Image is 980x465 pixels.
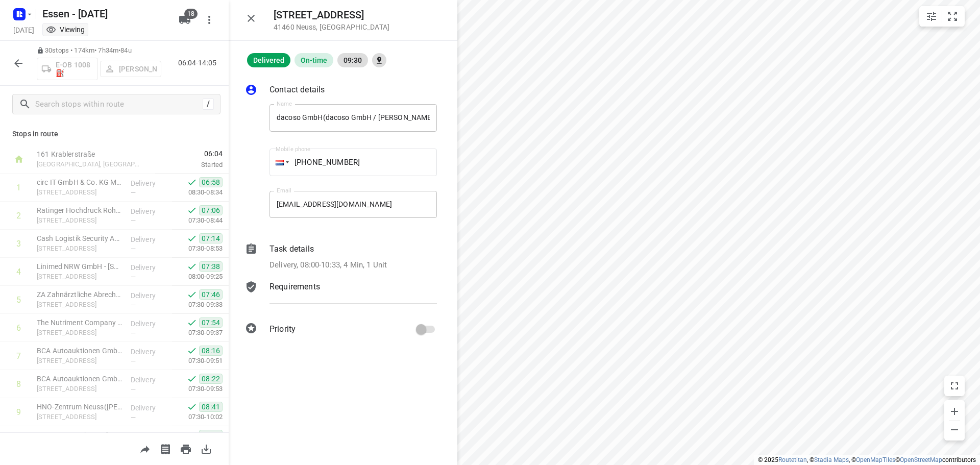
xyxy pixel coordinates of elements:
[37,412,122,422] p: [STREET_ADDRESS]
[131,178,168,188] p: Delivery
[131,319,168,329] p: Delivery
[172,328,223,338] p: 07:30-09:37
[37,177,122,187] p: circ IT GmbH & Co. KG Medientechnologie und Services(Jennifer Bloemen)
[372,53,386,67] div: Show driver's finish location
[199,289,223,300] span: 07:46
[12,129,216,139] p: Stops in route
[131,301,136,309] span: —
[919,6,965,27] div: small contained button group
[37,187,122,198] p: Zülpicher Str. 8A, Düsseldorf
[131,273,136,281] span: —
[337,56,368,64] span: 09:30
[269,149,437,176] input: 1 (702) 123-4567
[856,456,895,463] a: OpenMapTiles
[175,10,195,30] button: 18
[187,346,197,356] svg: Done
[37,243,122,254] p: Burgunderstraße 29, Düsseldorf
[172,356,223,366] p: 07:30-09:51
[131,329,136,337] span: —
[187,374,197,384] svg: Done
[46,25,85,35] div: Viewing
[172,412,223,422] p: 07:30-10:02
[199,317,223,328] span: 07:54
[199,346,223,356] span: 08:16
[16,295,21,305] div: 5
[187,317,197,328] svg: Done
[199,374,223,384] span: 08:22
[172,215,223,226] p: 07:30-08:44
[131,206,168,216] p: Delivery
[274,9,389,21] h5: [STREET_ADDRESS]
[187,402,197,412] svg: Done
[37,430,122,440] p: SHWP PartGmbB - Erftstrasse(Sonja Özgüc)
[245,84,437,98] div: Contact details
[37,272,122,282] p: [STREET_ADDRESS]
[269,149,289,176] div: Netherlands: + 31
[942,6,963,27] button: Fit zoom
[245,281,437,311] div: Requirements
[37,205,122,215] p: Ratinger Hochdruck Rohrleitungsbau GmbH(Marc Jacobs)
[16,239,21,249] div: 3
[155,160,223,170] p: Started
[37,402,122,412] p: HNO-Zentrum Neuss(Sarah Bern)
[131,245,136,253] span: —
[37,149,143,159] p: 161 Krablerstraße
[120,46,131,54] span: 84u
[199,233,223,243] span: 07:14
[814,456,849,463] a: Stadia Maps
[131,431,168,441] p: Delivery
[35,96,203,112] input: Search stops within route
[37,384,122,394] p: [STREET_ADDRESS]
[172,384,223,394] p: 07:30-09:53
[274,23,389,31] p: 41460 Neuss , [GEOGRAPHIC_DATA]
[118,46,120,54] span: •
[247,56,290,64] span: Delivered
[199,205,223,215] span: 07:06
[199,430,223,440] span: 08:48
[900,456,942,463] a: OpenStreetMap
[16,351,21,361] div: 7
[178,58,220,68] p: 06:04-14:05
[187,205,197,215] svg: Done
[155,149,223,159] span: 06:04
[187,289,197,300] svg: Done
[155,444,176,453] span: Print shipping labels
[295,56,333,64] span: On-time
[37,159,143,169] p: [GEOGRAPHIC_DATA], [GEOGRAPHIC_DATA]
[131,347,168,357] p: Delivery
[37,317,122,328] p: The Nutriment Company Germany TNCG GmbH(Daniela Kitzing)
[37,289,122,300] p: ZA Zahnärztliche Abrechnungsgesellschaft Düsseldorf AG(Petra Linke)
[187,430,197,440] svg: Done
[172,187,223,198] p: 08:30-08:34
[176,444,196,453] span: Print route
[196,444,216,453] span: Download route
[778,456,807,463] a: Routetitan
[37,374,122,384] p: BCA Autoauktionen GmbH(Beate Nmyes)
[37,356,122,366] p: Floßhafenstraße 29, Neuss
[187,261,197,272] svg: Done
[37,215,122,226] p: Burgunderstraße 35, Düsseldorf
[37,300,122,310] p: Werftstraße 21, Düsseldorf
[184,9,198,19] span: 18
[269,243,314,255] p: Task details
[269,259,387,271] p: Delivery, 08:00-10:33, 4 Min, 1 Unit
[199,177,223,187] span: 06:58
[758,456,976,463] li: © 2025 , © , © © contributors
[37,346,122,356] p: BCA Autoauktionen GmbH(Beate Nmyes)
[131,217,136,225] span: —
[131,403,168,413] p: Delivery
[131,234,168,244] p: Delivery
[37,261,122,272] p: Linimed NRW GmbH - Düsseldorf - Wiesenstr. 70A(Vasiliki Gizani)
[269,84,325,96] p: Contact details
[131,375,168,385] p: Delivery
[37,328,122,338] p: [STREET_ADDRESS]
[135,444,155,453] span: Share route
[172,300,223,310] p: 07:30-09:33
[16,379,21,389] div: 8
[131,413,136,421] span: —
[172,243,223,254] p: 07:30-08:53
[276,146,310,152] label: Mobile phone
[37,46,161,56] p: 30 stops • 174km • 7h34m
[203,99,214,110] div: /
[16,211,21,221] div: 2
